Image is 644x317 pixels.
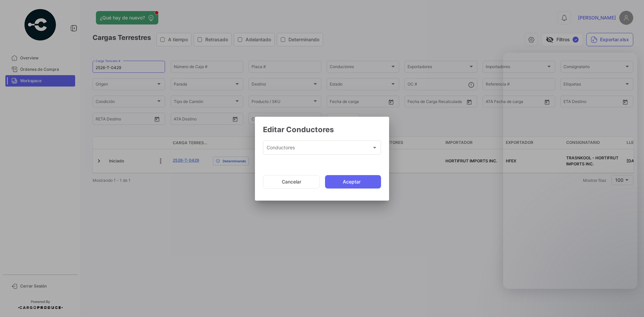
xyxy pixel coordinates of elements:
span: Conductores [267,146,372,152]
iframe: Intercom live chat [621,294,637,310]
iframe: Intercom live chat [503,53,637,289]
button: Aceptar [325,175,381,189]
button: Cancelar [263,175,320,189]
h5: Editar Conductores [263,125,381,134]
